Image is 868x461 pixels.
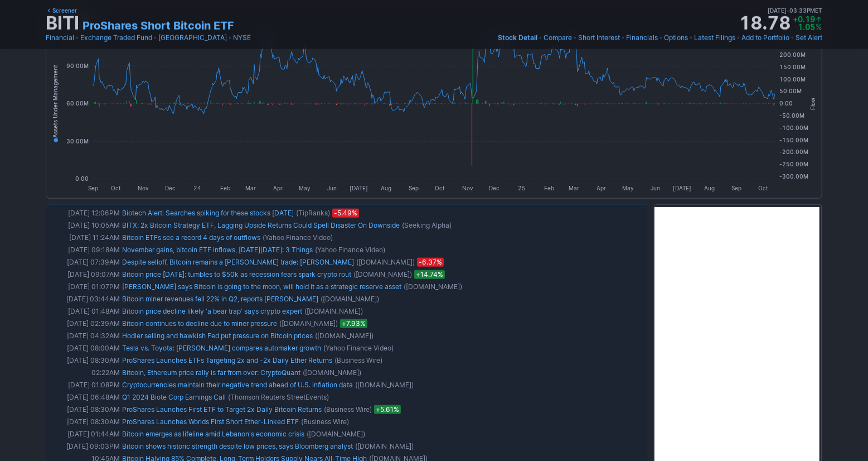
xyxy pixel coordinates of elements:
tspan: -200.00M [779,149,808,156]
a: BITX: 2x Bitcoin Strategy ETF, Lagging Upside Returns Could Spell Disaster On Downside [122,221,400,229]
tspan: ● [52,138,59,143]
tspan: Feb [220,185,230,191]
a: [GEOGRAPHIC_DATA] [158,32,227,44]
span: • [539,32,542,44]
span: • [621,32,625,44]
span: ([DOMAIN_NAME]) [321,294,379,305]
span: • [153,32,157,44]
a: November gains, bitcoin ETF inflows, [DATE][DATE]: 3 Things [122,246,313,254]
tspan: 150.00M [779,64,806,70]
tspan: Oct [111,185,121,191]
span: +0.19 [793,15,815,24]
tspan: Sep [88,185,98,191]
span: ([DOMAIN_NAME]) [356,257,415,268]
tspan: [DATE] [350,185,368,191]
tspan: May [622,185,634,191]
td: [DATE] 04:32AM [49,330,121,342]
span: +14.74% [414,270,445,279]
span: (TipRanks) [296,208,330,219]
tspan: Assets Under Management [52,65,59,138]
tspan: Apr [597,185,606,191]
tspan: Aug [704,185,715,191]
tspan: Dec [489,185,500,191]
span: (Business Wire) [324,404,372,415]
td: [DATE] 07:39AM [49,256,121,268]
a: Hodler selling and hawkish Fed put pressure on Bitcoin prices [122,332,313,340]
span: ([DOMAIN_NAME]) [315,330,374,342]
tspan: -50.00M [779,112,804,119]
tspan: Oct [435,185,445,191]
a: Screener [46,6,77,16]
a: ProShares Launches Worlds First Short Ether-Linked ETF [122,417,299,426]
a: Bitcoin emerges as lifeline amid Lebanon's economic crisis [122,430,304,438]
a: Despite selloff, Bitcoin remains a [PERSON_NAME] trade: [PERSON_NAME] [122,258,354,266]
a: Bitcoin shows historic strength despite low prices, says Bloomberg analyst [122,442,353,450]
td: 02:22AM [49,367,121,379]
a: Bitcoin continues to decline due to miner pressure [122,319,277,328]
a: Bitcoin price decline likely 'a bear trap' says crypto expert [122,307,302,315]
span: (Business Wire) [301,416,349,428]
a: [PERSON_NAME] says Bitcoin is going to the moon, will hold it as a strategic reserve asset [122,282,401,291]
tspan: -300.00M [779,173,808,180]
td: [DATE] 09:18AM [49,244,121,256]
span: Latest Filings [694,33,735,42]
tspan: -100.00M [779,124,808,131]
td: [DATE] 08:30AM [49,354,121,367]
a: Options [664,32,688,44]
tspan: Sep [409,185,419,191]
span: ([DOMAIN_NAME]) [279,318,338,329]
tspan: Dec [165,185,176,191]
tspan: 90.00M [66,63,89,69]
tspan: Mar [245,185,256,191]
td: [DATE] 09:03PM [49,440,121,453]
span: (Yahoo Finance Video) [263,232,333,243]
span: +7.93% [340,319,367,328]
a: ProShares Launches First ETF to Target 2x Daily Bitcoin Returns [122,405,322,414]
tspan: Aug [381,185,391,191]
tspan: 100.00M [779,76,806,83]
td: [DATE] 02:39AM [49,318,121,330]
tspan: 0.00 [75,176,89,183]
span: ([DOMAIN_NAME]) [353,269,412,280]
span: (Seeking Alpha) [402,220,452,231]
tspan: Nov [138,185,149,191]
tspan: May [299,185,311,191]
span: ([DOMAIN_NAME]) [355,441,414,452]
a: Biotech Alert: Searches spiking for these stocks [DATE] [122,209,294,217]
a: Financials [626,32,658,44]
a: Short Interest [578,32,620,44]
a: Tesla vs. Toyota: [PERSON_NAME] compares automaker growth [122,344,321,352]
span: • [659,32,663,44]
tspan: Feb [544,185,554,191]
a: Cryptocurrencies maintain their negative trend ahead of U.S. inflation data [122,381,353,389]
a: Add to Portfolio [741,32,789,44]
h1: BITI [46,15,79,32]
tspan: -250.00M [779,161,808,167]
td: [DATE] 01:07PM [49,281,121,293]
span: (Yahoo Finance Video) [323,343,394,354]
tspan: 25 [518,185,526,191]
a: Bitcoin price [DATE]: tumbles to $50k as recession fears spark crypto rout [122,270,351,278]
span: (Business Wire) [334,355,382,366]
tspan: Flow [809,98,816,110]
span: % [816,22,822,32]
tspan: Mar [569,185,579,191]
a: Latest Filings [694,32,735,44]
a: Bitcoin ETFs see a record 4 days of outflows [122,233,260,242]
tspan: Apr [273,185,283,191]
a: Financial [46,32,74,44]
span: • [787,6,789,16]
a: Stock Detail [498,32,537,44]
tspan: 50.00M [779,88,802,95]
a: ProShares Launches ETFs Targeting 2x and -2x Daily Ether Returns [122,356,332,364]
a: Bitcoin, Ethereum price rally is far from over: CryptoQuant [122,368,300,377]
span: ([DOMAIN_NAME]) [307,429,365,440]
span: • [573,32,577,44]
span: • [75,32,79,44]
tspan: 30.00M [66,138,89,145]
a: NYSE [233,32,251,44]
a: Set Alert [796,32,822,44]
span: • [791,32,794,44]
td: [DATE] 06:48AM [49,391,121,404]
tspan: 200.00M [779,51,806,58]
